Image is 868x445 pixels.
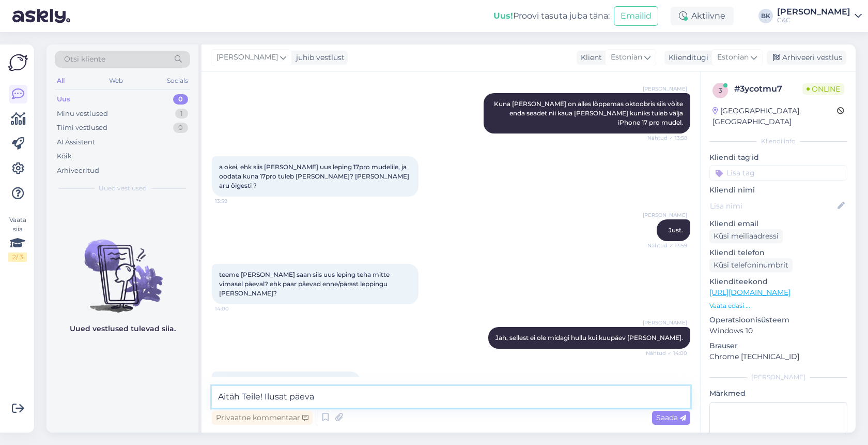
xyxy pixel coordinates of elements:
[212,411,313,425] div: Privaatne kommentaar
[494,100,685,126] span: Kuna [PERSON_NAME] on alles lõppemas oktoobris siis võite enda seadet nii kaua [PERSON_NAME] kuni...
[709,247,847,258] p: Kliendi telefon
[709,373,847,382] div: [PERSON_NAME]
[55,74,67,87] div: All
[165,74,190,87] div: Socials
[664,52,708,63] div: Klienditugi
[709,340,847,351] p: Brauser
[64,54,105,65] span: Otsi kliente
[577,52,602,63] div: Klient
[709,258,793,272] div: Küsi telefoninumbrit
[647,134,687,142] span: Nähtud ✓ 13:58
[709,165,847,181] input: Lisa tag
[709,301,847,310] p: Vaata edasi ...
[70,323,176,334] p: Uued vestlused tulevad siia.
[710,200,835,212] input: Lisa nimi
[57,94,70,105] div: Uus
[495,334,683,342] span: Jah, sellest ei ole midagi hullu kui kuupäev [PERSON_NAME].
[777,8,862,24] a: [PERSON_NAME]C&C
[646,349,687,357] span: Nähtud ✓ 14:00
[802,83,844,95] span: Online
[215,197,254,205] span: 13:59
[767,51,846,65] div: Arhiveeri vestlus
[611,52,642,63] span: Estonian
[57,109,108,119] div: Minu vestlused
[8,53,28,72] img: Askly Logo
[47,221,198,314] img: No chats
[671,7,734,25] div: Aktiivne
[643,211,687,219] span: [PERSON_NAME]
[777,16,850,24] div: C&C
[709,229,783,243] div: Küsi meiliaadressi
[709,152,847,163] p: Kliendi tag'id
[219,163,411,189] span: a okei, ehk siis [PERSON_NAME] uus leping 17pro mudelile, ja oodata kuna 17pro tuleb [PERSON_NAME...
[173,123,188,133] div: 0
[709,351,847,362] p: Chrome [TECHNICAL_ID]
[57,137,95,147] div: AI Assistent
[647,242,687,249] span: Nähtud ✓ 13:59
[292,52,345,63] div: juhib vestlust
[758,9,773,23] div: BK
[173,94,188,105] div: 0
[709,276,847,287] p: Klienditeekond
[709,137,847,146] div: Kliendi info
[493,10,610,22] div: Proovi tasuta juba täna:
[669,226,683,234] span: Just.
[8,253,27,262] div: 2 / 3
[734,83,802,95] div: # 3ycotmu7
[712,106,837,127] div: [GEOGRAPHIC_DATA], [GEOGRAPHIC_DATA]
[216,52,278,63] span: [PERSON_NAME]
[99,184,147,193] span: Uued vestlused
[215,305,254,313] span: 14:00
[107,74,125,87] div: Web
[643,319,687,327] span: [PERSON_NAME]
[57,151,72,161] div: Kõik
[614,6,658,26] button: Emailid
[57,123,107,133] div: Tiimi vestlused
[709,185,847,196] p: Kliendi nimi
[8,215,27,262] div: Vaata siia
[719,86,722,94] span: 3
[709,388,847,399] p: Märkmed
[212,386,690,408] textarea: Aitäh Teile! Ilusat päeva
[717,52,749,63] span: Estonian
[709,325,847,336] p: Windows 10
[57,166,99,176] div: Arhiveeritud
[709,218,847,229] p: Kliendi email
[709,288,791,297] a: [URL][DOMAIN_NAME]
[493,11,513,21] b: Uus!
[219,271,391,297] span: teeme [PERSON_NAME] saan siis uus leping teha mitte vimasel päeval? ehk paar päevad enne/pärast l...
[656,413,686,422] span: Saada
[709,315,847,325] p: Operatsioonisüsteem
[175,109,188,119] div: 1
[777,8,850,16] div: [PERSON_NAME]
[643,85,687,93] span: [PERSON_NAME]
